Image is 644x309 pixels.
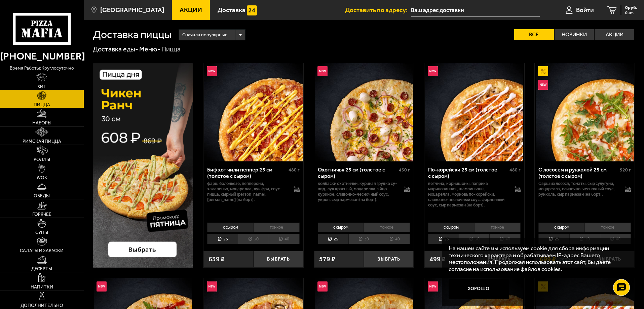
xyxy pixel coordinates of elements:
span: 499 ₽ [429,256,446,263]
li: с сыром [538,223,584,232]
div: Охотничья 25 см (толстое с сыром) [318,166,397,179]
a: Меню- [139,45,160,53]
p: На нашем сайте мы используем cookie для сбора информации технического характера и обрабатываем IP... [449,245,624,273]
button: Выбрать [254,251,303,267]
span: [GEOGRAPHIC_DATA] [100,7,164,13]
div: По-корейски 25 см (толстое с сыром) [428,166,508,179]
span: Горячее [32,212,51,217]
span: 0 руб. [625,5,637,10]
input: Ваш адрес доставки [411,4,540,16]
li: 25 [428,234,459,244]
p: фарш болоньезе, пепперони, халапеньо, моцарелла, лук фри, соус-пицца, сырный [PERSON_NAME], [PERS... [207,181,287,202]
label: Все [514,29,554,40]
a: НовинкаОхотничья 25 см (толстое с сыром) [314,63,414,161]
li: 30 [459,234,489,244]
span: Салаты и закуски [20,248,64,253]
span: Сначала популярные [182,29,227,41]
li: 25 [318,234,348,244]
li: с сыром [207,223,253,232]
label: Акции [595,29,634,40]
img: Новинка [428,66,438,76]
li: 40 [379,234,410,244]
div: Пицца [161,45,181,54]
img: Охотничья 25 см (толстое с сыром) [315,63,413,161]
span: Акции [180,7,202,13]
a: Доставка еды- [93,45,138,53]
span: 579 ₽ [319,256,335,263]
li: тонкое [584,223,631,232]
span: 480 г [289,167,300,173]
button: Хорошо [449,279,509,299]
span: Напитки [31,285,53,289]
img: Новинка [538,80,548,90]
img: По-корейски 25 см (толстое с сыром) [425,63,523,161]
span: WOK [37,176,47,180]
p: фарш из лосося, томаты, сыр сулугуни, моцарелла, сливочно-чесночный соус, руккола, сыр пармезан (... [538,181,618,197]
li: 30 [348,234,379,244]
img: С лососем и рукколой 25 см (толстое с сыром) [536,63,634,161]
li: 25 [538,234,569,244]
span: 0 шт. [625,11,637,15]
span: Дополнительно [21,303,63,308]
li: с сыром [318,223,364,232]
p: ветчина, корнишоны, паприка маринованная, шампиньоны, моцарелла, морковь по-корейски, сливочно-че... [428,181,508,208]
span: Пицца [34,103,50,107]
span: Десерты [31,267,52,271]
span: 639 ₽ [209,256,225,263]
span: Наборы [32,121,51,125]
li: тонкое [364,223,410,232]
a: АкционныйНовинкаС лососем и рукколой 25 см (толстое с сыром) [535,63,635,161]
img: Новинка [207,66,217,76]
span: 520 г [620,167,631,173]
span: Роллы [34,157,50,162]
img: Биф хот чили пеппер 25 см (толстое с сыром) [204,63,302,161]
a: НовинкаПо-корейски 25 см (толстое с сыром) [424,63,524,161]
span: Войти [576,7,594,13]
span: Хит [37,84,46,89]
span: Доставить по адресу: [345,7,411,13]
li: с сыром [428,223,474,232]
span: 430 г [399,167,410,173]
li: 40 [489,234,520,244]
span: Обеды [34,194,50,198]
img: Новинка [317,281,328,292]
li: 40 [600,234,631,244]
li: 40 [269,234,300,244]
img: Новинка [317,66,328,76]
span: 480 г [509,167,521,173]
li: 25 [207,234,238,244]
div: Биф хот чили пеппер 25 см (толстое с сыром) [207,166,287,179]
label: Новинки [555,29,594,40]
img: Новинка [428,281,438,292]
span: Римская пицца [23,139,61,144]
span: Доставка [218,7,245,13]
h1: Доставка пиццы [93,29,172,40]
img: Акционный [538,66,548,76]
img: Новинка [97,281,107,292]
li: тонкое [474,223,521,232]
li: 30 [238,234,268,244]
img: Новинка [207,281,217,292]
li: тонкое [253,223,300,232]
img: 15daf4d41897b9f0e9f617042186c801.svg [247,5,257,15]
li: 30 [569,234,600,244]
a: НовинкаБиф хот чили пеппер 25 см (толстое с сыром) [203,63,303,161]
div: С лососем и рукколой 25 см (толстое с сыром) [538,166,618,179]
span: Супы [35,230,48,235]
button: Выбрать [364,251,414,267]
p: колбаски охотничьи, куриная грудка су-вид, лук красный, моцарелла, яйцо куриное, сливочно-чесночн... [318,181,397,202]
